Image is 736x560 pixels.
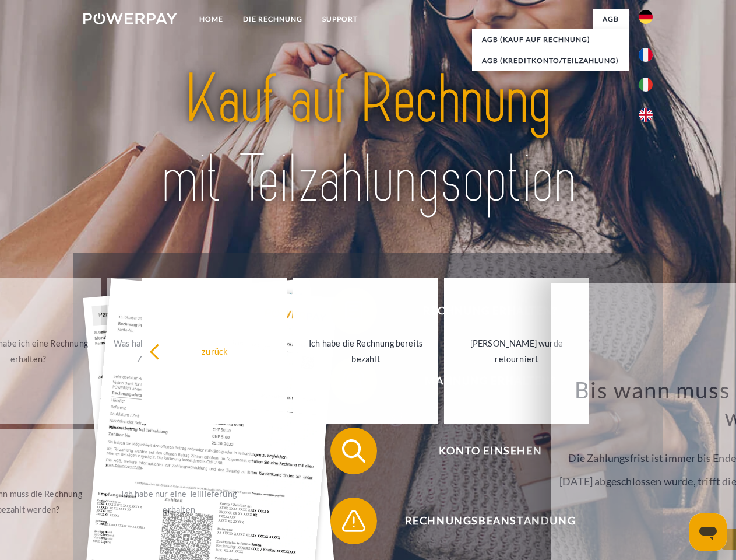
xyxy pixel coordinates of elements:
[233,9,312,30] a: DIE RECHNUNG
[330,428,633,474] button: Konto einsehen
[639,48,653,62] img: fr
[347,428,633,474] span: Konto einsehen
[689,513,727,551] iframe: Schaltfläche zum Öffnen des Messaging-Fensters
[451,335,582,367] div: [PERSON_NAME] wurde retourniert
[149,343,280,359] div: zurück
[472,50,629,71] a: AGB (Kreditkonto/Teilzahlung)
[300,335,431,367] div: Ich habe die Rechnung bereits bezahlt
[639,78,653,92] img: it
[114,335,245,367] div: Was habe ich noch offen, ist meine Zahlung eingegangen?
[312,9,368,30] a: SUPPORT
[189,9,233,30] a: Home
[472,29,629,50] a: AGB (Kauf auf Rechnung)
[330,498,633,544] button: Rechnungsbeanstandung
[339,436,368,466] img: qb_search.svg
[107,278,252,424] a: Was habe ich noch offen, ist meine Zahlung eingegangen?
[639,10,653,24] img: de
[639,108,653,122] img: en
[111,56,625,223] img: title-powerpay_de.svg
[83,13,177,24] img: logo-powerpay-white.svg
[593,9,629,30] a: agb
[114,486,245,517] div: Ich habe nur eine Teillieferung erhalten
[347,498,633,544] span: Rechnungsbeanstandung
[339,506,368,535] img: qb_warning.svg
